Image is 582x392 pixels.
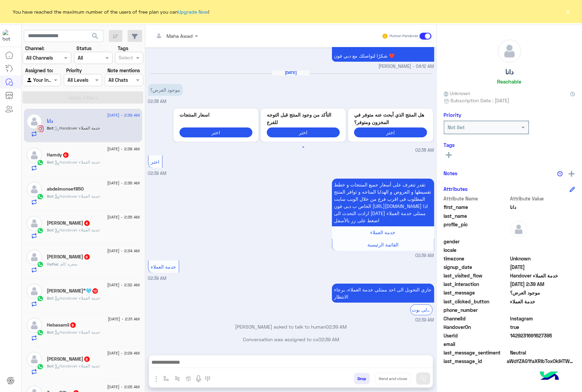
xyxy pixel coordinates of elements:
span: سعره كام [58,261,78,267]
button: اختر [354,127,427,137]
span: [DATE] - 2:34 AM [107,248,140,254]
span: true [510,323,576,331]
span: 02:38 AM [148,99,167,104]
img: send attachment [152,375,160,383]
span: last_message [444,289,509,296]
span: 02:39 AM [148,276,167,281]
span: Bot [47,227,54,232]
span: [PERSON_NAME] - 04:12 AM [379,63,434,70]
a: Upgrade Now [178,9,208,15]
span: القائمة الرئيسية [367,242,398,247]
span: : Handover خدمة العملاء [54,330,100,335]
img: WhatsApp [37,261,44,268]
span: 0 [510,349,576,356]
h5: Ronita"🩵 [47,288,99,294]
button: اختر [267,127,340,137]
span: ChannelId [444,315,509,322]
h5: Hassan [47,356,90,362]
span: 2025-08-12T23:39:59.358Z [510,281,576,288]
img: defaultAdmin.png [27,352,42,367]
button: Trigger scenario [172,373,183,384]
span: Handover خدمة العملاء [510,272,576,279]
label: Tags [118,45,128,52]
span: Subscription Date : [DATE] [451,97,510,104]
p: 13/8/2025, 2:39 AM [332,284,434,303]
span: : Handover خدمة العملاء [54,125,100,131]
img: hulul-logo.png [538,365,562,389]
p: 13/8/2025, 2:38 AM [148,84,183,96]
img: defaultAdmin.png [498,40,521,63]
span: Attribute Value [510,195,576,202]
span: null [510,238,576,245]
label: Channel: [25,45,44,52]
h6: Tags [444,142,575,148]
span: last_message_sentiment [444,349,509,356]
img: select flow [163,376,169,381]
span: You have reached the maximum number of the users of free plan you can ! [13,8,209,15]
button: select flow [161,373,172,384]
img: make a call [205,376,210,382]
img: defaultAdmin.png [27,250,42,265]
span: 02:39 AM [326,324,347,330]
h6: [DATE] [272,70,310,75]
h6: Notes [444,170,458,176]
span: [DATE] - 2:35 AM [107,214,140,220]
img: WhatsApp [37,159,44,166]
img: defaultAdmin.png [27,114,42,129]
button: create order [183,373,194,384]
label: Note mentions [107,67,140,74]
span: خدمة العملاء [510,298,576,305]
span: : Handover خدمة العملاء [54,363,100,368]
p: Conversation was assigned to cx [148,336,434,343]
h5: Hamdy [47,152,69,158]
img: defaultAdmin.png [27,318,42,333]
label: Assigned to: [25,67,53,74]
span: 6 [63,152,69,158]
span: 9 [70,322,76,328]
div: الرجوع الى بوت [410,304,433,315]
img: defaultAdmin.png [27,182,42,197]
button: Drop [354,373,370,385]
span: search [91,32,99,40]
small: Human Handover [390,33,418,39]
img: WhatsApp [37,227,44,234]
h5: Hebasamii [47,322,76,328]
h5: Andrew [47,220,90,226]
button: Apply Filters [23,91,143,104]
button: × [565,8,572,15]
span: خدمة العملاء [151,264,176,270]
span: [DATE] - 2:39 AM [107,112,140,118]
img: Instagram [37,125,44,132]
span: HandoverOn [444,323,509,331]
span: : Handover خدمة العملاء [54,194,100,199]
span: [DATE] - 2:38 AM [107,146,140,152]
span: موجود العرض؟ [510,289,576,296]
span: Unknown [444,90,470,97]
span: null [510,306,576,314]
img: WhatsApp [37,295,44,302]
h5: دانا [506,68,514,76]
span: 4 [84,221,90,226]
span: gender [444,238,509,245]
span: 02:39 AM [416,253,434,259]
span: aWdfZAG1faXRlbToxOklHTWVzc2FnZAUlEOjE3ODQxNDAyOTk5OTYyMzI5OjM0MDI4MjM2Njg0MTcxMDMwMTI0NDI1OTk2MDc... [507,358,575,365]
img: defaultAdmin.png [27,284,42,299]
span: last_clicked_button [444,298,509,305]
button: 1 of 1 [300,144,307,151]
span: Attribute Name [444,195,509,202]
h5: abdelmonsef850 [47,186,84,192]
span: 02:38 AM [416,147,434,154]
h5: Hafsa Mohamed [47,254,90,260]
p: التأكد من وجود المنتج قبل التوجه للفرع [267,111,340,126]
img: WhatsApp [37,363,44,370]
div: Select [118,54,133,63]
h6: Reachable [497,78,522,85]
p: اسعار المنتجات [179,111,252,118]
span: phone_number [444,306,509,314]
span: Bot [47,296,54,301]
img: notes [557,171,563,177]
span: 02:39 AM [148,171,167,176]
span: 02:39 AM [416,317,434,323]
p: [PERSON_NAME] asked to talk to human [148,323,434,330]
span: : Handover خدمة العملاء [54,296,100,301]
